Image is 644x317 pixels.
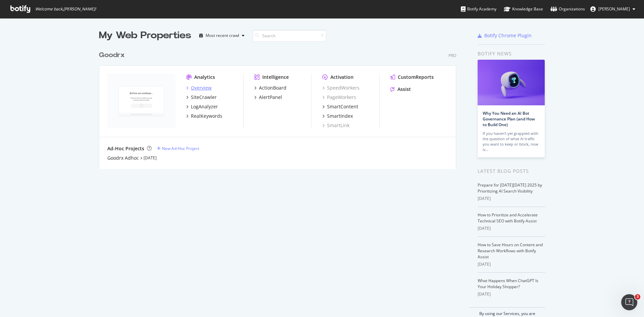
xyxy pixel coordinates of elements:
[478,291,545,297] div: [DATE]
[461,6,496,12] div: Botify Academy
[483,110,535,127] a: Why You Need an AI Bot Governance Plan (and How to Build One)
[194,74,215,81] div: Analytics
[191,113,222,119] div: RealKeywords
[478,278,538,289] a: What Happens When ChatGPT Is Your Holiday Shopper?
[598,6,630,12] span: Andy Li
[35,6,96,12] span: Welcome back, [PERSON_NAME] !
[478,225,545,231] div: [DATE]
[254,94,282,101] a: AlertPanel
[322,113,353,119] a: SmartIndex
[322,103,358,110] a: SmartContent
[621,294,637,310] iframe: Intercom live chat
[397,86,411,93] div: Assist
[398,74,434,81] div: CustomReports
[327,103,358,110] div: SmartContent
[322,85,360,91] a: SpeedWorkers
[186,103,218,110] a: LogAnalyzer
[107,145,144,152] div: Ad-Hoc Projects
[585,4,641,14] button: [PERSON_NAME]
[504,6,543,12] div: Knowledge Base
[478,196,545,202] div: [DATE]
[478,32,532,39] a: Botify Chrome Plugin
[99,50,125,60] div: Goodrx
[390,74,434,81] a: CustomReports
[99,50,127,60] a: Goodrx
[107,74,175,128] img: goodrx.com
[191,103,218,110] div: LogAnalyzer
[99,29,191,42] div: My Web Properties
[478,261,545,267] div: [DATE]
[327,113,353,119] div: SmartIndex
[259,94,282,101] div: AlertPanel
[186,113,222,119] a: RealKeywords
[99,42,462,169] div: grid
[478,182,542,194] a: Prepare for [DATE][DATE] 2025 by Prioritizing AI Search Visibility
[448,53,456,58] div: Pro
[254,85,286,91] a: ActionBoard
[478,50,545,57] div: Botify news
[483,131,540,152] div: If you haven’t yet grappled with the question of what AI traffic you want to keep or block, now is…
[107,155,139,161] a: Goodrx Adhoc
[330,74,354,81] div: Activation
[157,146,199,151] a: New Ad-Hoc Project
[550,6,585,12] div: Organizations
[191,94,217,101] div: SiteCrawler
[162,146,199,151] div: New Ad-Hoc Project
[262,74,289,81] div: Intelligence
[478,212,538,224] a: How to Prioritize and Accelerate Technical SEO with Botify Assist
[478,167,545,175] div: Latest Blog Posts
[390,86,411,93] a: Assist
[484,32,532,39] div: Botify Chrome Plugin
[478,242,543,260] a: How to Save Hours on Content and Research Workflows with Botify Assist
[322,94,356,101] a: PageWorkers
[186,85,212,91] a: Overview
[259,85,286,91] div: ActionBoard
[322,122,350,129] a: SmartLink
[186,94,217,101] a: SiteCrawler
[197,30,247,41] button: Most recent crawl
[191,85,212,91] div: Overview
[478,60,545,105] img: Why You Need an AI Bot Governance Plan (and How to Build One)
[206,34,239,38] div: Most recent crawl
[635,294,640,300] span: 3
[253,30,326,42] input: Search
[144,155,157,161] a: [DATE]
